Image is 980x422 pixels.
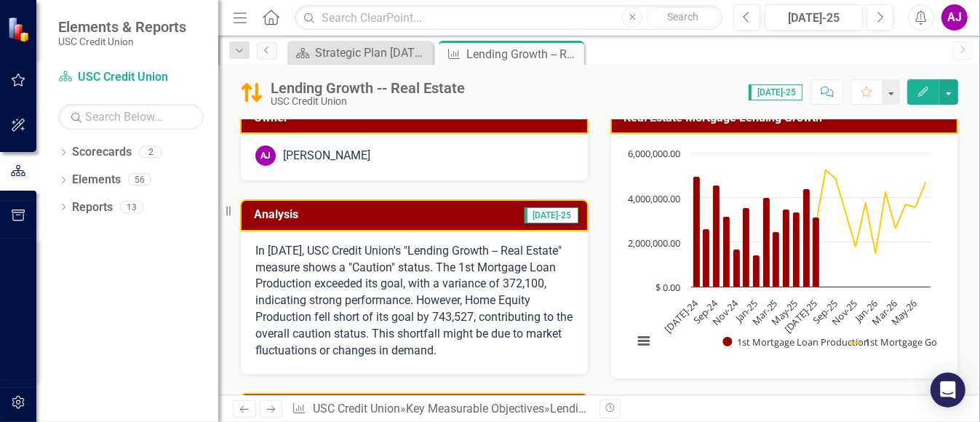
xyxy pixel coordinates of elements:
a: Key Measurable Objectives [406,402,544,415]
div: Strategic Plan [DATE] - [DATE] [315,44,429,62]
img: Caution [240,81,263,104]
text: Sep-25 [810,297,840,327]
path: May-25, 3,356,388. 1st Mortgage Loan Production. [792,212,800,287]
path: Jun-25, 4,387,000. 1st Mortgage Loan Production. [802,189,810,287]
text: $ 0.00 [656,281,680,294]
button: [DATE]-25 [765,4,863,31]
div: USC Credit Union [271,96,465,107]
path: Mar-25, 2,463,343. 1st Mortgage Loan Production. [772,232,779,287]
a: Reports [72,199,113,216]
span: [DATE]-25 [749,84,802,100]
small: USC Credit Union [58,36,186,47]
path: Feb-25, 3,998,200. 1st Mortgage Loan Production. [762,198,770,287]
svg: Interactive chart [626,146,938,364]
text: [DATE]-24 [661,297,701,336]
a: Elements [72,172,121,188]
button: View chart menu, Chart [634,331,654,351]
div: AJ [255,146,276,166]
text: 1st Mortgage Loan Production [737,335,869,349]
p: In [DATE], USC Credit Union's "Lending Growth -- Real Estate" measure shows a "Caution" status. T... [255,243,573,359]
input: Search ClearPoint... [295,5,722,31]
span: Search [667,11,698,23]
div: Chart. Highcharts interactive chart. [626,146,944,364]
button: AJ [941,4,968,31]
button: Show 1st Mortgage Goal [850,338,925,348]
text: Sep-24 [690,297,721,327]
img: ClearPoint Strategy [7,17,33,42]
div: Lending Growth -- Real Estate [550,402,701,415]
button: Search [646,7,719,28]
span: [DATE]-25 [525,207,578,223]
text: Jan-25 [731,297,760,326]
text: Mar-26 [869,297,899,327]
text: May-25 [768,297,800,328]
div: Lending Growth -- Real Estate [271,80,465,96]
path: Sep-24, 4,557,200. 1st Mortgage Loan Production. [712,186,720,287]
div: » » [292,401,588,418]
text: 1st Mortgage Goal [865,335,944,349]
text: May-26 [888,297,920,328]
text: $ 6,000,000.00 [621,147,680,160]
a: Strategic Plan [DATE] - [DATE] [291,44,429,62]
path: Nov-24, 1,686,000. 1st Mortgage Loan Production. [733,250,740,287]
text: Jan-26 [850,297,880,326]
path: Oct-24, 3,138,500. 1st Mortgage Loan Production. [722,217,730,287]
text: Nov-25 [829,297,859,327]
text: [DATE]-25 [781,297,820,335]
h3: Analysis [254,208,399,221]
path: Aug-24, 2,580,000. 1st Mortgage Loan Production. [702,229,709,287]
text: Mar-25 [749,297,779,327]
input: Search Below... [58,104,204,130]
g: 1st Mortgage Loan Production, series 1 of 2. Bar series with 24 bars. [693,153,926,287]
div: 2 [139,146,162,159]
span: Elements & Reports [58,18,186,36]
h3: Real Estate Mortgage Lending Growth [624,111,950,124]
div: [PERSON_NAME] [283,148,370,164]
div: Open Intercom Messenger [931,373,965,407]
path: Jul-24, 4,940,000. 1st Mortgage Loan Production. [693,177,700,287]
a: USC Credit Union [58,69,204,86]
text: $ 2,000,000.00 [621,236,680,250]
button: Show 1st Mortgage Loan Production [723,337,836,348]
text: Nov-24 [709,297,741,328]
div: [DATE]-25 [770,9,858,27]
a: Scorecards [72,144,132,161]
text: $ 4,000,000.00 [621,192,680,205]
h3: Owner [254,111,580,124]
div: 13 [120,201,143,213]
div: Lending Growth -- Real Estate [466,45,581,63]
path: Jan-25, 1,409,000. 1st Mortgage Loan Production. [752,255,760,287]
path: Jul-25, 3,106,900. 1st Mortgage Loan Production. [812,218,819,287]
div: 56 [128,174,151,186]
path: Dec-24, 3,539,501. 1st Mortgage Loan Production. [742,208,749,287]
a: USC Credit Union [313,402,400,415]
path: Apr-25, 3,474,400. 1st Mortgage Loan Production. [782,210,789,287]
